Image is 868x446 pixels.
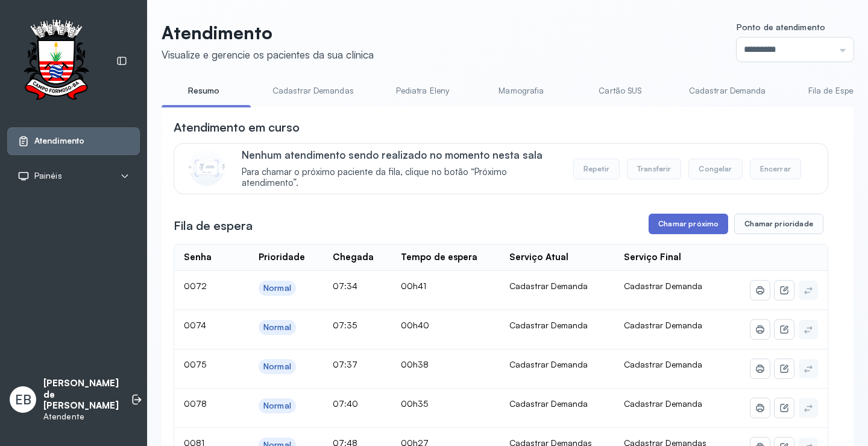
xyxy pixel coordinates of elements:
[184,281,207,291] span: 0072
[174,217,253,234] h3: Fila de espera
[162,81,246,101] a: Resumo
[401,252,477,263] div: Tempo de espera
[174,119,300,136] h3: Atendimento em curso
[509,398,605,409] div: Cadastrar Demanda
[750,159,801,179] button: Encerrar
[263,283,291,293] div: Normal
[627,159,682,179] button: Transferir
[333,320,357,330] span: 07:35
[184,252,212,263] div: Senha
[401,398,428,409] span: 00h35
[734,214,823,234] button: Chamar prioridade
[380,81,465,101] a: Pediatra Eleny
[624,398,702,409] span: Cadastrar Demanda
[509,359,605,370] div: Cadastrar Demanda
[162,48,374,61] div: Visualize e gerencie os pacientes da sua clínica
[624,252,681,263] div: Serviço Final
[17,135,130,147] a: Atendimento
[333,398,358,409] span: 07:40
[242,167,561,190] span: Para chamar o próximo paciente da fila, clique no botão “Próximo atendimento”.
[184,359,206,369] span: 0075
[263,322,291,333] div: Normal
[333,252,374,263] div: Chegada
[189,150,225,186] img: Imagem de CalloutCard
[688,159,742,179] button: Congelar
[34,136,84,146] span: Atendimento
[43,412,119,422] p: Atendente
[162,22,374,43] p: Atendimento
[509,281,605,291] div: Cadastrar Demanda
[43,378,119,412] p: [PERSON_NAME] de [PERSON_NAME]
[649,214,728,234] button: Chamar próximo
[263,362,291,372] div: Normal
[624,281,702,291] span: Cadastrar Demanda
[333,281,357,291] span: 07:34
[401,281,426,291] span: 00h41
[401,320,429,330] span: 00h40
[184,320,206,330] span: 0074
[677,81,778,101] a: Cadastrar Demanda
[259,252,305,263] div: Prioridade
[624,359,702,369] span: Cadastrar Demanda
[263,401,291,411] div: Normal
[333,359,357,369] span: 07:37
[184,398,207,409] span: 0078
[737,22,825,32] span: Ponto de atendimento
[624,320,702,330] span: Cadastrar Demanda
[15,392,31,407] span: EB
[573,159,620,179] button: Repetir
[479,81,564,101] a: Mamografia
[578,81,662,101] a: Cartão SUS
[34,171,62,181] span: Painéis
[260,81,366,101] a: Cadastrar Demandas
[13,19,99,103] img: Logotipo do estabelecimento
[242,148,561,161] p: Nenhum atendimento sendo realizado no momento nesta sala
[509,320,605,331] div: Cadastrar Demanda
[509,252,568,263] div: Serviço Atual
[401,359,429,369] span: 00h38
